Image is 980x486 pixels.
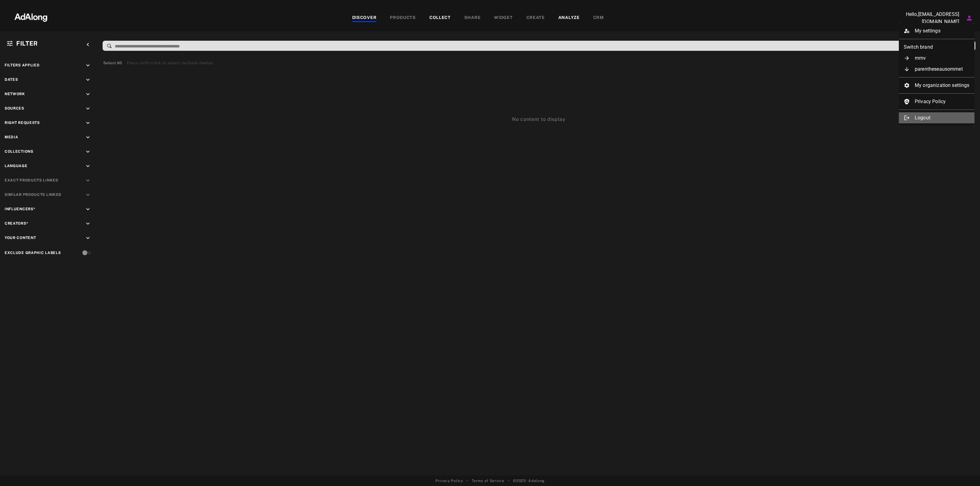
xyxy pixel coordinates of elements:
a: Privacy Policy [899,96,974,107]
li: My organization settings [899,80,974,91]
iframe: Chat Widget [949,457,980,486]
li: mmv [899,53,974,64]
div: Widget de chat [949,457,980,486]
li: Logout [899,112,974,123]
li: Switch brand [899,42,974,53]
li: My settings [899,25,974,36]
li: parentheseausommet [899,64,974,75]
